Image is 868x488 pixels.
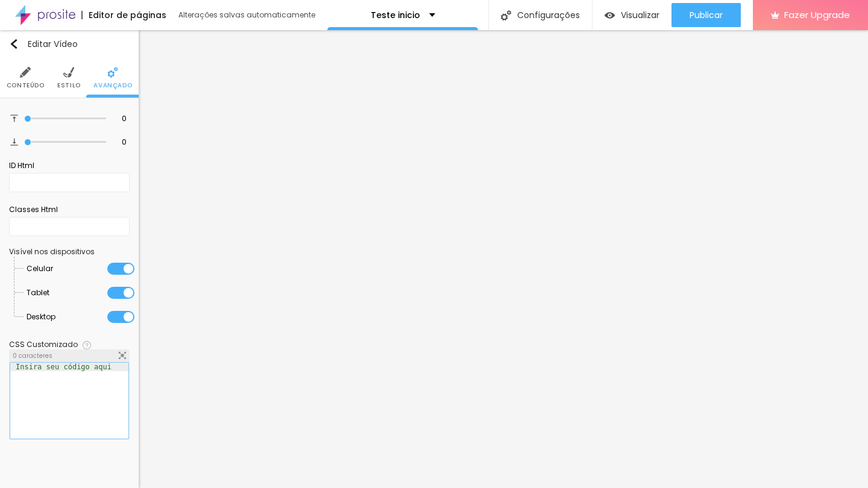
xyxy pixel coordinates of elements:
span: Celular [27,257,53,281]
span: Desktop [27,305,55,329]
div: Editor de páginas [81,11,166,19]
span: Tablet [27,281,49,305]
span: Conteúdo [7,83,45,89]
span: Fazer Upgrade [784,10,850,20]
iframe: Editor [139,30,868,488]
div: CSS Customizado [9,341,78,348]
button: Publicar [671,3,741,27]
button: Visualizar [593,3,671,27]
img: Icone [63,67,74,78]
img: Icone [107,67,118,78]
p: Teste inicio [371,11,420,19]
img: Icone [119,352,126,359]
div: 0 caracteres [10,350,129,362]
img: Icone [10,138,18,146]
span: Publicar [690,10,723,20]
img: Icone [83,341,91,349]
img: Icone [10,114,18,122]
div: Classes Html [9,204,130,215]
div: Insira seu código aqui [10,363,117,371]
span: Avançado [93,83,132,89]
span: Visualizar [621,10,659,20]
div: Editar Vídeo [9,39,78,49]
img: Icone [20,67,31,78]
div: Alterações salvas automaticamente [178,11,317,19]
img: Icone [9,39,19,49]
span: Estilo [57,83,81,89]
img: view-1.svg [605,10,615,20]
img: Icone [501,10,511,20]
div: Visível nos dispositivos [9,248,130,255]
div: ID Html [9,160,130,171]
